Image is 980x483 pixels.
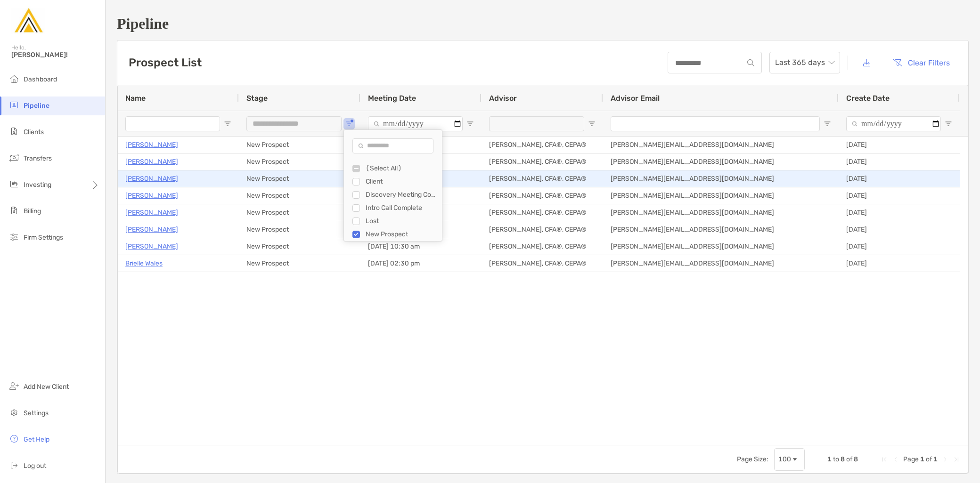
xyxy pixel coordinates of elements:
img: pipeline icon [8,99,20,111]
a: [PERSON_NAME] [125,224,178,235]
div: [PERSON_NAME][EMAIL_ADDRESS][DOMAIN_NAME] [603,204,839,221]
div: [PERSON_NAME][EMAIL_ADDRESS][DOMAIN_NAME] [603,255,839,272]
button: Open Filter Menu [588,120,596,128]
div: New Prospect [239,170,360,187]
div: [PERSON_NAME], CFA®, CEPA® [482,204,603,221]
img: investing icon [8,178,20,190]
span: Name [125,94,146,103]
div: [DATE] [839,221,960,238]
div: [DATE] [839,238,960,255]
img: transfers icon [8,152,20,163]
div: New Prospect [239,255,360,272]
button: Open Filter Menu [945,120,952,128]
div: Discovery Meeting Complete [366,191,436,199]
div: (Select All) [366,164,436,172]
div: Intro Call Complete [366,204,436,212]
img: dashboard icon [8,73,20,84]
img: firm-settings icon [8,231,20,242]
div: Next Page [941,456,949,463]
div: [PERSON_NAME], CFA®, CEPA® [482,153,603,170]
a: [PERSON_NAME] [125,156,178,168]
div: New Prospect [239,204,360,221]
div: [DATE] 10:30 am [360,238,482,255]
img: add_new_client icon [8,380,20,392]
span: Create Date [846,94,890,103]
button: Open Filter Menu [345,120,353,128]
div: 100 [778,455,791,463]
span: Advisor [489,94,517,103]
span: 8 [841,455,845,463]
img: clients icon [8,126,20,137]
div: [DATE] [839,170,960,187]
div: New Prospect [239,238,360,255]
div: [PERSON_NAME][EMAIL_ADDRESS][DOMAIN_NAME] [603,238,839,255]
span: Advisor Email [611,94,660,103]
span: Meeting Date [368,94,416,103]
input: Meeting Date Filter Input [368,116,463,131]
div: [PERSON_NAME], CFA®, CEPA® [482,221,603,238]
span: [PERSON_NAME]! [11,51,99,59]
div: [DATE] [839,187,960,204]
span: Pipeline [24,102,49,110]
div: New Prospect [239,153,360,170]
span: Add New Client [24,383,69,391]
h3: Prospect List [129,56,202,69]
span: Settings [24,409,49,417]
div: [PERSON_NAME], CFA®, CEPA® [482,187,603,204]
div: New Prospect [366,230,436,238]
span: Investing [24,181,51,189]
a: [PERSON_NAME] [125,207,178,218]
div: [PERSON_NAME][EMAIL_ADDRESS][DOMAIN_NAME] [603,221,839,238]
button: Open Filter Menu [824,120,831,128]
a: [PERSON_NAME] [125,190,178,201]
div: Lost [366,217,436,225]
input: Name Filter Input [125,116,220,131]
div: Client [366,177,436,185]
button: Open Filter Menu [224,120,231,128]
span: of [846,455,852,463]
div: Page Size [774,448,805,471]
div: Last Page [953,456,960,463]
div: [PERSON_NAME], CFA®, CEPA® [482,137,603,153]
div: [DATE] [839,255,960,272]
div: [PERSON_NAME], CFA®, CEPA® [482,170,603,187]
div: [DATE] 02:30 pm [360,255,482,272]
span: Last 365 days [775,52,834,73]
div: [DATE] [839,153,960,170]
button: Clear Filters [885,52,957,73]
a: Brielle Wales [125,258,163,269]
a: [PERSON_NAME] [125,241,178,252]
span: of [926,455,932,463]
div: [PERSON_NAME][EMAIL_ADDRESS][DOMAIN_NAME] [603,187,839,204]
span: Clients [24,128,44,136]
a: [PERSON_NAME] [125,139,178,151]
img: input icon [747,59,754,66]
div: New Prospect [239,187,360,204]
div: New Prospect [239,221,360,238]
span: Firm Settings [24,233,63,241]
div: [DATE] [839,137,960,153]
div: Filter List [344,162,442,254]
span: to [833,455,839,463]
img: Zoe Logo [11,4,45,38]
a: [PERSON_NAME] [125,173,178,185]
h1: Pipeline [117,15,969,32]
span: Stage [246,94,268,103]
span: 8 [854,455,858,463]
img: logout icon [8,459,20,471]
span: 1 [827,455,832,463]
div: First Page [881,456,888,463]
div: Column Filter [343,129,442,241]
input: Search filter values [352,138,433,153]
div: [PERSON_NAME], CFA®, CEPA® [482,255,603,272]
span: Get Help [24,435,49,443]
div: [DATE] [839,204,960,221]
div: New Prospect [239,137,360,153]
div: [PERSON_NAME], CFA®, CEPA® [482,238,603,255]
